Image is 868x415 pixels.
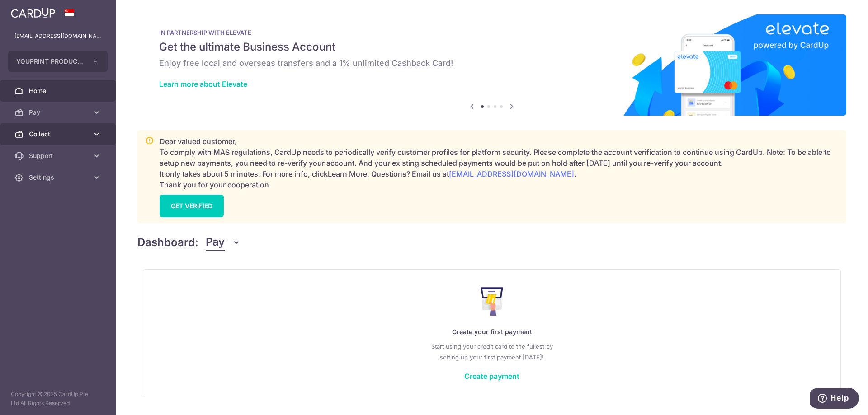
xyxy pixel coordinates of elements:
span: YOUPRINT PRODUCTIONS PTE LTD [16,57,83,66]
img: CardUp [11,7,55,18]
span: Settings [29,173,89,182]
h4: Dashboard: [137,234,198,251]
p: [EMAIL_ADDRESS][DOMAIN_NAME] [14,32,101,41]
a: Learn more about Elevate [159,79,247,89]
span: Pay [206,234,225,251]
span: Home [29,86,89,95]
iframe: Opens a widget where you can find more information [810,388,859,410]
p: Start using your credit card to the fullest by setting up your first payment [DATE]! [161,341,822,363]
p: Dear valued customer, To comply with MAS regulations, CardUp needs to periodically verify custome... [160,136,839,190]
p: IN PARTNERSHIP WITH ELEVATE [159,29,825,36]
a: Learn More [328,169,367,178]
span: Collect [29,130,89,139]
a: [EMAIL_ADDRESS][DOMAIN_NAME] [449,169,574,178]
p: Create your first payment [161,326,822,337]
span: Pay [29,108,89,117]
button: Pay [206,234,241,251]
h5: Get the ultimate Business Account [159,40,825,54]
a: Create payment [464,372,519,381]
a: GET VERIFIED [160,195,224,217]
span: Support [29,151,89,160]
button: YOUPRINT PRODUCTIONS PTE LTD [8,51,108,72]
img: Make Payment [481,287,504,316]
h6: Enjoy free local and overseas transfers and a 1% unlimited Cashback Card! [159,58,825,69]
img: Renovation banner [137,14,846,116]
